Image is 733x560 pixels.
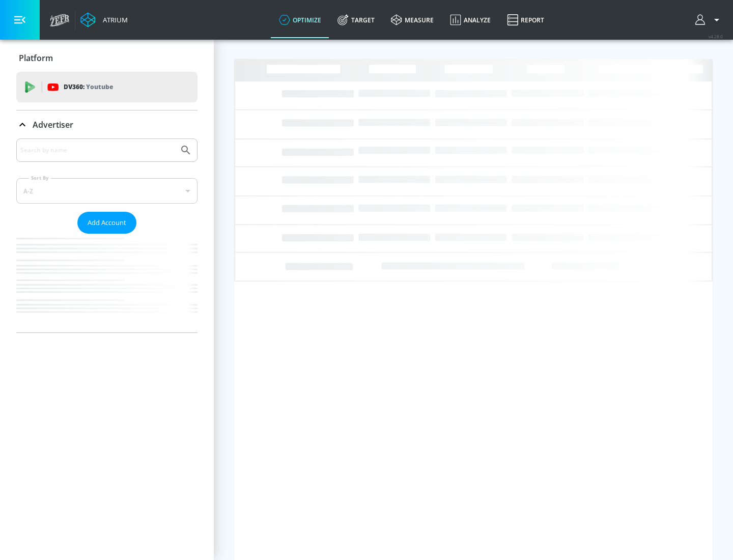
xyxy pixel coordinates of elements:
nav: list of Advertiser [16,234,198,332]
a: Target [329,2,383,38]
p: DV360: [64,81,113,93]
div: Advertiser [16,138,198,332]
a: Report [499,2,552,38]
p: Advertiser [33,119,73,130]
label: Sort By [29,175,51,181]
button: Add Account [77,212,136,234]
span: Add Account [88,217,126,229]
div: Platform [16,44,198,72]
a: Atrium [80,12,128,27]
div: Advertiser [16,110,198,139]
div: A-Z [16,178,198,204]
div: Atrium [99,15,128,24]
a: Analyze [442,2,499,38]
span: v 4.28.0 [709,34,723,39]
a: measure [383,2,442,38]
div: DV360: Youtube [16,72,198,102]
p: Platform [19,52,53,64]
p: Youtube [86,81,113,92]
input: Search by name [20,144,175,157]
a: optimize [271,2,329,38]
